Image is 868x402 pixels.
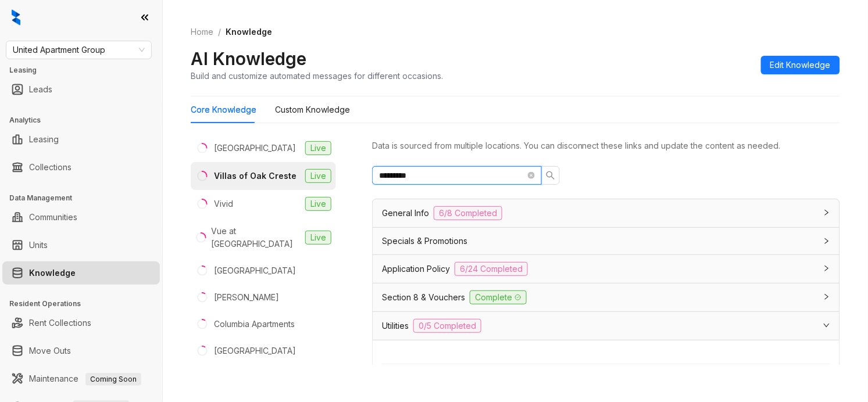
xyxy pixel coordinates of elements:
[373,255,840,283] div: Application Policy6/24 Completed
[212,225,301,250] div: Vue at [GEOGRAPHIC_DATA]
[2,339,160,362] li: Move Outs
[214,291,279,304] div: [PERSON_NAME]
[9,193,162,203] h3: Data Management
[2,311,160,335] li: Rent Collections
[373,312,840,340] div: Utilities0/5 Completed
[823,238,830,245] span: collapsed
[29,128,59,151] a: Leasing
[13,41,145,59] span: United Apartment Group
[305,169,331,183] span: Live
[382,291,465,304] span: Section 8 & Vouchers
[29,156,72,179] a: Collections
[382,263,450,275] span: Application Policy
[214,142,296,155] div: [GEOGRAPHIC_DATA]
[275,103,350,116] div: Custom Knowledge
[305,197,331,211] span: Live
[214,264,296,277] div: [GEOGRAPHIC_DATA]
[85,373,141,386] span: Coming Soon
[528,172,535,179] span: close-circle
[191,70,443,82] div: Build and customize automated messages for different occasions.
[29,261,76,285] a: Knowledge
[382,235,467,247] span: Specials & Promotions
[214,198,233,210] div: Vivid
[2,128,160,151] li: Leasing
[770,59,831,71] span: Edit Knowledge
[214,318,295,331] div: Columbia Apartments
[823,265,830,272] span: collapsed
[214,344,296,357] div: [GEOGRAPHIC_DATA]
[373,283,840,311] div: Section 8 & VouchersComplete
[226,27,272,37] span: Knowledge
[455,262,528,276] span: 6/24 Completed
[29,234,48,257] a: Units
[382,207,429,220] span: General Info
[2,206,160,229] li: Communities
[2,156,160,179] li: Collections
[434,206,502,220] span: 6/8 Completed
[382,320,409,332] span: Utilities
[413,319,481,333] span: 0/5 Completed
[29,78,52,101] a: Leads
[823,322,830,329] span: expanded
[470,290,527,304] span: Complete
[305,231,331,245] span: Live
[546,171,555,180] span: search
[2,78,160,101] li: Leads
[373,228,840,254] div: Specials & Promotions
[191,48,306,70] h2: AI Knowledge
[9,299,162,309] h3: Resident Operations
[761,56,840,74] button: Edit Knowledge
[823,293,830,300] span: collapsed
[9,115,162,125] h3: Analytics
[372,139,840,152] div: Data is sourced from multiple locations. You can disconnect these links and update the content as...
[2,234,160,257] li: Units
[29,206,77,229] a: Communities
[188,26,216,38] a: Home
[29,311,91,335] a: Rent Collections
[373,199,840,227] div: General Info6/8 Completed
[218,26,221,38] li: /
[2,367,160,390] li: Maintenance
[305,141,331,155] span: Live
[12,9,20,26] img: logo
[9,65,162,76] h3: Leasing
[823,209,830,216] span: collapsed
[2,261,160,285] li: Knowledge
[29,339,71,362] a: Move Outs
[214,170,297,182] div: Villas of Oak Creste
[191,103,256,116] div: Core Knowledge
